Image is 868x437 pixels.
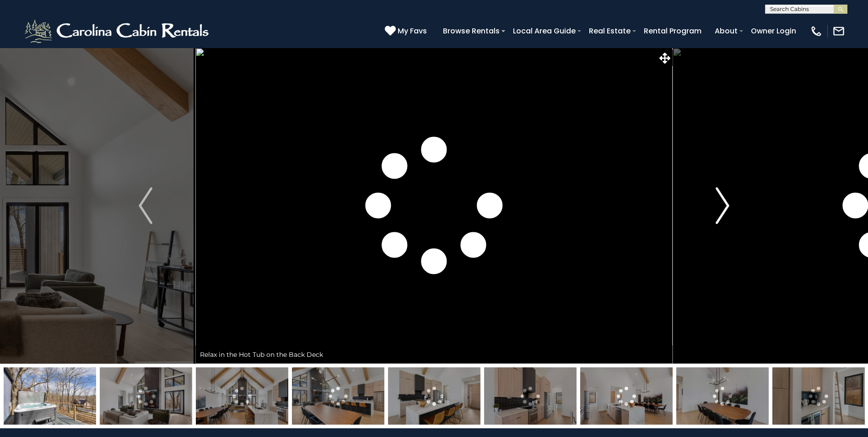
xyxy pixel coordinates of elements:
a: Rental Program [639,23,706,39]
img: 166099331 [100,367,192,425]
button: Next [673,48,772,364]
img: White-1-2.png [23,17,213,45]
img: mail-regular-white.png [832,25,845,38]
img: phone-regular-white.png [810,25,823,38]
img: 166099336 [196,367,288,425]
img: 166099350 [772,367,865,425]
a: Local Area Guide [508,23,580,39]
a: Real Estate [584,23,635,39]
img: 166099354 [4,367,96,425]
a: My Favs [385,25,429,37]
img: 166099334 [676,367,769,425]
span: My Favs [398,25,427,37]
button: Previous [96,48,195,364]
a: Owner Login [746,23,801,39]
img: 166099338 [580,367,673,425]
a: Browse Rentals [438,23,504,39]
a: About [710,23,742,39]
img: arrow [139,187,152,224]
div: Relax in the Hot Tub on the Back Deck [195,345,673,364]
img: 166099339 [484,367,577,425]
img: 166099335 [292,367,384,425]
img: 166099337 [388,367,480,425]
img: arrow [716,187,729,224]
